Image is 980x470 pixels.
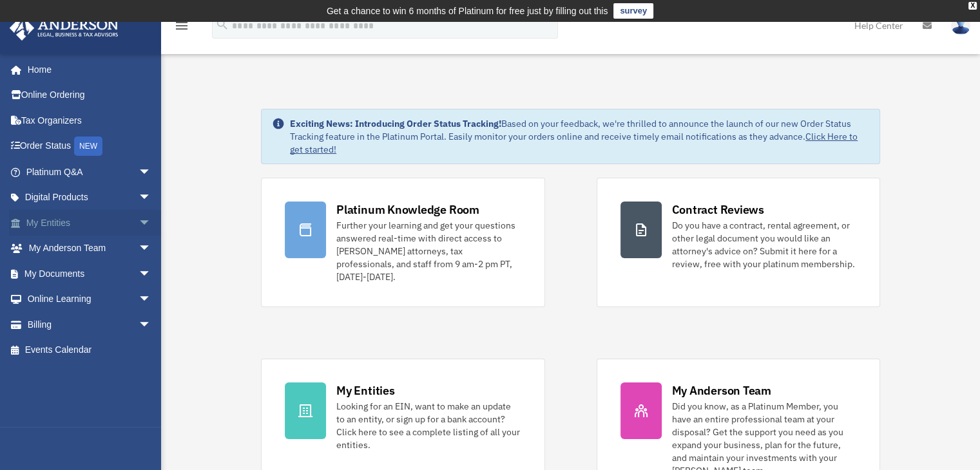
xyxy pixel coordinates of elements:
a: Contract Reviews Do you have a contract, rental agreement, or other legal document you would like... [597,178,880,307]
span: arrow_drop_down [139,185,164,211]
img: Anderson Advisors Platinum Portal [6,15,122,41]
div: Get a chance to win 6 months of Platinum for free just by filling out this [327,3,608,19]
span: arrow_drop_down [139,312,164,338]
a: My Documentsarrow_drop_down [9,261,171,287]
a: Tax Organizers [9,108,171,133]
a: menu [174,23,189,33]
img: User Pic [951,16,970,35]
span: arrow_drop_down [139,261,164,287]
i: menu [174,18,189,33]
div: NEW [74,136,102,156]
div: Contract Reviews [672,202,764,218]
div: Based on your feedback, we're thrilled to announce the launch of our new Order Status Tracking fe... [290,117,869,156]
div: Further your learning and get your questions answered real-time with direct access to [PERSON_NAM... [336,219,521,283]
a: My Anderson Teamarrow_drop_down [9,236,171,261]
span: arrow_drop_down [139,236,164,262]
a: Platinum Knowledge Room Further your learning and get your questions answered real-time with dire... [261,178,544,307]
a: Click Here to get started! [290,131,858,155]
a: Platinum Q&Aarrow_drop_down [9,159,171,185]
div: Looking for an EIN, want to make an update to an entity, or sign up for a bank account? Click her... [336,400,521,451]
a: Online Learningarrow_drop_down [9,287,171,312]
a: Events Calendar [9,337,171,363]
span: arrow_drop_down [139,159,164,185]
div: My Anderson Team [672,382,771,399]
a: Order StatusNEW [9,133,171,160]
a: Billingarrow_drop_down [9,312,171,337]
span: arrow_drop_down [139,210,164,236]
a: Home [9,57,164,82]
strong: Exciting News: Introducing Order Status Tracking! [290,118,501,129]
div: Platinum Knowledge Room [336,202,479,218]
div: close [968,2,977,10]
a: survey [613,3,653,19]
a: Online Ordering [9,82,171,108]
div: Do you have a contract, rental agreement, or other legal document you would like an attorney's ad... [672,219,856,270]
i: search [215,17,229,32]
a: Digital Productsarrow_drop_down [9,185,171,211]
span: arrow_drop_down [139,287,164,313]
div: My Entities [336,382,394,399]
a: My Entitiesarrow_drop_down [9,210,171,236]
